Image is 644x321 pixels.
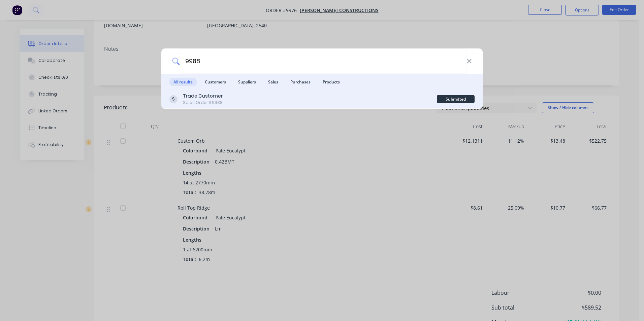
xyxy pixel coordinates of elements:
[183,93,223,100] div: Trade Customer
[437,95,475,103] div: Submitted
[234,78,260,86] span: Suppliers
[180,48,466,74] input: Start typing a customer or supplier name to create a new order...
[201,78,230,86] span: Customers
[264,78,282,86] span: Sales
[286,78,315,86] span: Purchases
[169,78,197,86] span: All results
[183,100,223,106] div: Sales Order #9988
[319,78,344,86] span: Products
